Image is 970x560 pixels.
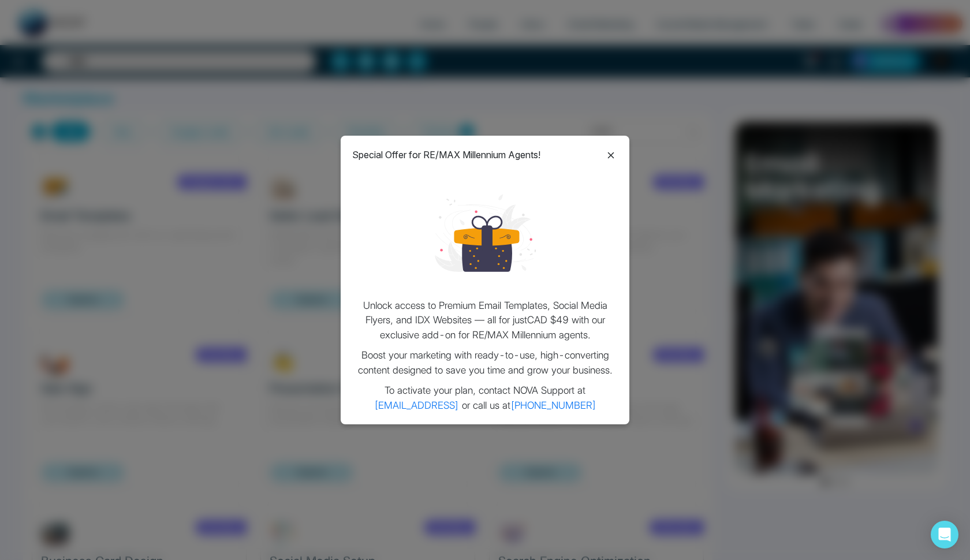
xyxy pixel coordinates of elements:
[510,400,596,411] a: [PHONE_NUMBER]
[435,182,536,283] img: loading
[931,521,958,548] div: Open Intercom Messenger
[352,298,618,343] p: Unlock access to Premium Email Templates, Social Media Flyers, and IDX Websites — all for just CA...
[352,348,618,378] p: Boost your marketing with ready-to-use, high-converting content designed to save you time and gro...
[374,400,459,411] a: [EMAIL_ADDRESS]
[352,383,618,413] p: To activate your plan, contact NOVA Support at or call us at
[352,148,540,162] p: Special Offer for RE/MAX Millennium Agents!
